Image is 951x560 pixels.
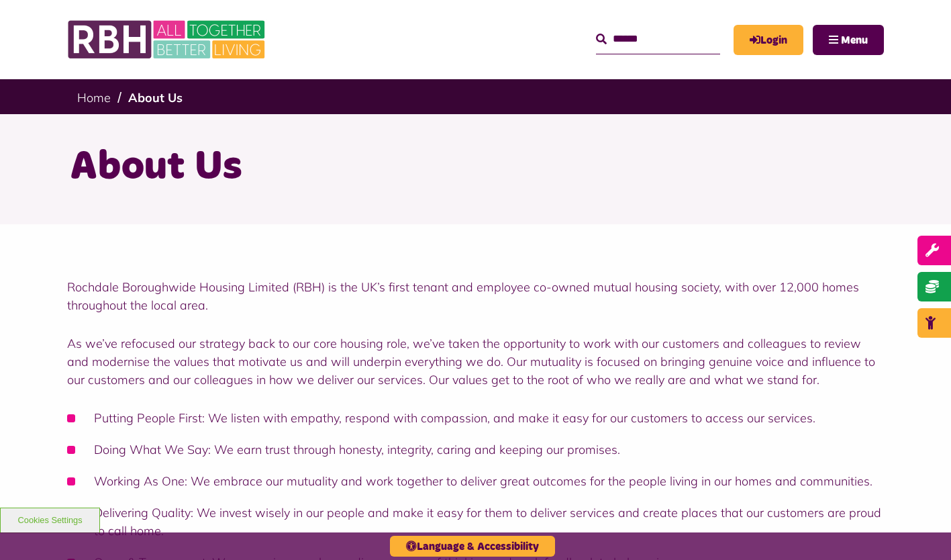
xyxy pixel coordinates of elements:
[813,25,884,55] button: Navigation
[67,504,884,540] li: Delivering Quality: We invest wisely in our people and make it easy for them to deliver services ...
[67,13,268,66] img: RBH
[891,500,951,560] iframe: Netcall Web Assistant for live chat
[77,90,111,105] a: Home
[390,536,555,557] button: Language & Accessibility
[734,25,803,55] a: MyRBH
[67,334,884,389] p: As we’ve refocused our strategy back to our core housing role, we’ve taken the opportunity to wor...
[67,472,884,490] li: Working As One: We embrace our mutuality and work together to deliver great outcomes for the peop...
[67,409,884,427] li: Putting People First: We listen with empathy, respond with compassion, and make it easy for our c...
[841,35,868,46] span: Menu
[67,278,884,314] p: Rochdale Boroughwide Housing Limited (RBH) is the UK’s first tenant and employee co-owned mutual ...
[70,141,882,193] h1: About Us
[67,440,884,459] li: Doing What We Say: We earn trust through honesty, integrity, caring and keeping our promises.
[128,90,183,105] a: About Us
